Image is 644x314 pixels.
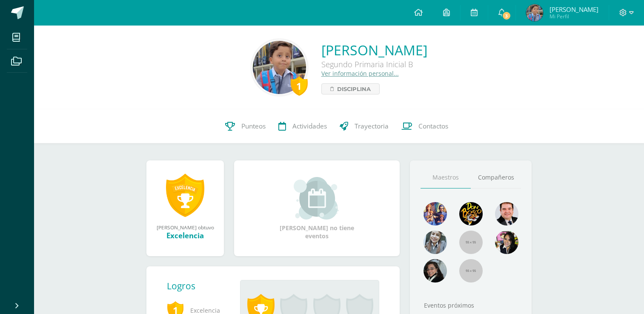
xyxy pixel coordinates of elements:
[424,231,447,254] img: 45bd7986b8947ad7e5894cbc9b781108.png
[292,122,327,131] span: Actividades
[471,167,521,188] a: Compañeros
[219,109,272,143] a: Punteos
[355,122,389,131] span: Trayectoria
[526,4,543,21] img: de52d14a6cc5fa355242f1bbd6031a88.png
[275,177,360,240] div: [PERSON_NAME] no tiene eventos
[321,41,427,59] a: [PERSON_NAME]
[421,167,471,188] a: Maestros
[459,231,483,254] img: 55x55
[253,41,306,94] img: 4f60e660c72cfdfe22961a410261bdf5.png
[337,84,371,94] span: Disciplina
[291,76,308,96] div: 1
[321,59,427,69] div: Segundo Primaria Inicial B
[241,122,266,131] span: Punteos
[155,231,215,240] div: Excelencia
[321,83,380,94] a: Disciplina
[155,224,215,231] div: [PERSON_NAME] obtuvo
[495,202,518,226] img: 79570d67cb4e5015f1d97fde0ec62c05.png
[418,122,448,131] span: Contactos
[424,202,447,226] img: 88256b496371d55dc06d1c3f8a5004f4.png
[495,231,518,254] img: ddcb7e3f3dd5693f9a3e043a79a89297.png
[294,177,340,220] img: event_small.png
[272,109,333,143] a: Actividades
[333,109,395,143] a: Trayectoria
[395,109,455,143] a: Contactos
[321,69,399,77] a: Ver información personal...
[167,280,233,292] div: Logros
[424,259,447,283] img: 6377130e5e35d8d0020f001f75faf696.png
[421,301,521,309] div: Eventos próximos
[459,259,483,283] img: 55x55
[550,13,598,20] span: Mi Perfil
[459,202,483,226] img: 29fc2a48271e3f3676cb2cb292ff2552.png
[550,5,598,14] span: [PERSON_NAME]
[502,11,511,20] span: 3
